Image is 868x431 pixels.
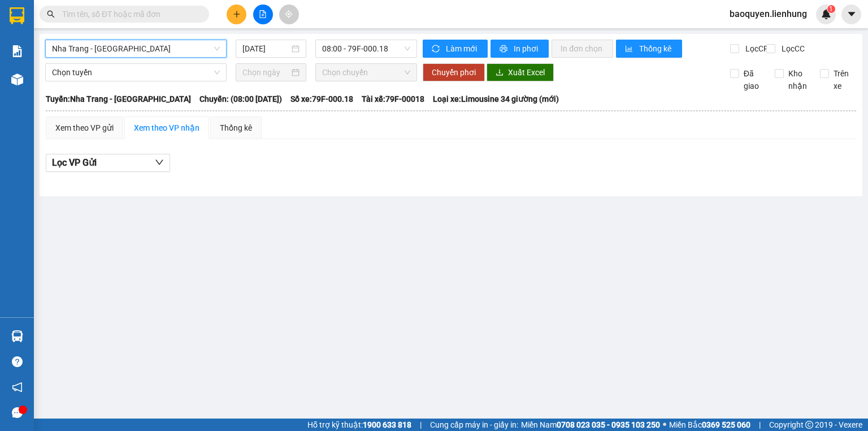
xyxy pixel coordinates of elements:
[521,419,660,431] span: Miền Nam
[759,419,761,431] span: |
[827,5,835,13] sup: 1
[11,330,23,342] img: warehouse-icon
[227,5,246,24] button: plus
[487,63,554,81] button: downloadXuất Excel
[829,5,833,13] span: 1
[616,40,682,58] button: bar-chartThống kê
[841,5,861,24] button: caret-down
[259,10,267,18] span: file-add
[784,67,811,92] span: Kho nhận
[253,5,273,24] button: file-add
[11,45,23,57] img: solution-icon
[514,42,540,55] span: In phơi
[279,5,299,24] button: aim
[829,67,857,92] span: Trên xe
[199,93,282,105] span: Chuyến: (08:00 [DATE])
[62,8,196,20] input: Tìm tên, số ĐT hoặc mã đơn
[12,407,23,418] span: message
[134,122,199,134] div: Xem theo VP nhận
[46,154,170,172] button: Lọc VP Gửi
[47,10,55,18] span: search
[741,42,770,55] span: Lọc CR
[322,64,411,81] span: Chọn chuyến
[663,423,666,427] span: ⚪️
[821,9,831,19] img: icon-new-feature
[500,45,509,54] span: printer
[362,93,424,105] span: Tài xế: 79F-00018
[777,42,806,55] span: Lọc CC
[446,42,479,55] span: Làm mới
[52,156,97,170] span: Lọc VP Gửi
[155,158,164,167] span: down
[46,94,191,104] b: Tuyến: Nha Trang - [GEOGRAPHIC_DATA]
[625,45,635,54] span: bar-chart
[220,122,252,134] div: Thống kê
[557,420,660,429] strong: 0708 023 035 - 0935 103 250
[12,382,23,393] span: notification
[433,93,559,105] span: Loại xe: Limousine 34 giường (mới)
[242,66,289,79] input: Chọn ngày
[363,420,411,429] strong: 1900 633 818
[285,10,293,18] span: aim
[805,421,813,429] span: copyright
[702,420,750,429] strong: 0369 525 060
[847,9,857,19] span: caret-down
[55,122,114,134] div: Xem theo VP gửi
[420,419,422,431] span: |
[290,93,353,105] span: Số xe: 79F-000.18
[12,356,23,367] span: question-circle
[52,40,220,57] span: Nha Trang - Bình Dương
[423,63,485,81] button: Chuyển phơi
[432,45,441,54] span: sync
[322,40,411,57] span: 08:00 - 79F-000.18
[669,419,750,431] span: Miền Bắc
[11,74,23,85] img: warehouse-icon
[307,419,411,431] span: Hỗ trợ kỹ thuật:
[491,40,549,58] button: printerIn phơi
[430,419,518,431] span: Cung cấp máy in - giấy in:
[739,67,767,92] span: Đã giao
[52,64,220,81] span: Chọn tuyến
[10,7,24,24] img: logo-vxr
[639,42,673,55] span: Thống kê
[233,10,241,18] span: plus
[242,42,289,55] input: 15/09/2025
[721,7,816,21] span: baoquyen.lienhung
[423,40,488,58] button: syncLàm mới
[552,40,613,58] button: In đơn chọn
